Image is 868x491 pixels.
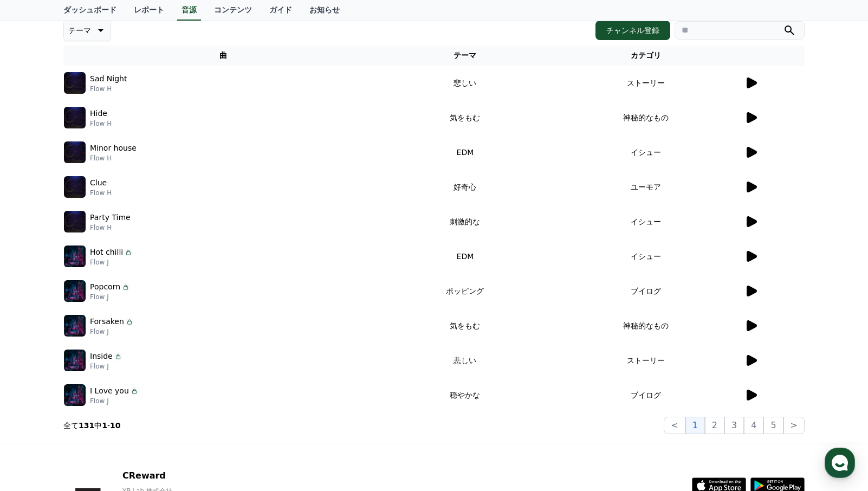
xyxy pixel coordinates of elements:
td: 悲しい [383,66,548,100]
img: music [64,141,86,163]
span: Messages [90,360,122,369]
button: チャンネル登録 [595,21,670,40]
td: 気をもむ [383,308,548,343]
p: 全て 中 - [63,420,121,431]
strong: 131 [79,421,94,430]
p: Popcorn [90,281,120,293]
td: 穏やかな [383,378,548,412]
button: < [664,417,685,434]
img: music [64,350,86,371]
td: 刺激的な [383,204,548,239]
p: Flow J [90,327,134,336]
p: Clue [90,177,107,189]
th: カテゴリ [547,46,744,66]
p: Flow H [90,154,137,163]
p: Flow H [90,119,112,128]
button: 2 [705,417,724,434]
p: Flow H [90,189,112,197]
p: Flow J [90,293,130,301]
p: Minor house [90,143,137,154]
p: Flow H [90,85,127,93]
p: CReward [122,469,279,482]
td: イシュー [547,239,744,274]
p: I Love you [90,385,129,397]
td: EDM [383,239,548,274]
td: 好奇心 [383,170,548,204]
th: 曲 [63,46,383,66]
img: music [64,72,86,94]
p: Flow J [90,362,122,371]
button: 5 [763,417,783,434]
img: music [64,384,86,406]
td: ユーモア [547,170,744,204]
p: Flow H [90,223,131,232]
td: イシュー [547,204,744,239]
td: ポッピング [383,274,548,308]
a: Settings [140,344,208,371]
td: 気をもむ [383,100,548,135]
td: 悲しい [383,343,548,378]
td: ブイログ [547,274,744,308]
img: music [64,176,86,198]
button: 4 [744,417,763,434]
th: テーマ [383,46,548,66]
td: 神秘的なもの [547,100,744,135]
strong: 1 [102,421,107,430]
p: Inside [90,351,113,362]
td: ストーリー [547,343,744,378]
a: Messages [72,344,140,371]
img: music [64,107,86,128]
td: イシュー [547,135,744,170]
img: music [64,245,86,267]
button: テーマ [63,20,111,41]
p: Sad Night [90,73,127,85]
td: ストーリー [547,66,744,100]
p: テーマ [68,23,91,38]
button: 1 [685,417,705,434]
a: Home [3,344,72,371]
img: music [64,315,86,337]
p: Forsaken [90,316,124,327]
img: music [64,280,86,302]
strong: 10 [110,421,120,430]
p: Party Time [90,212,131,223]
button: 3 [724,417,744,434]
td: EDM [383,135,548,170]
p: Hide [90,108,107,119]
button: > [783,417,805,434]
img: music [64,211,86,232]
span: Settings [160,360,187,369]
p: Hot chilli [90,247,123,258]
td: 神秘的なもの [547,308,744,343]
p: Flow J [90,397,139,405]
td: ブイログ [547,378,744,412]
span: Home [28,360,47,369]
p: Flow J [90,258,133,267]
